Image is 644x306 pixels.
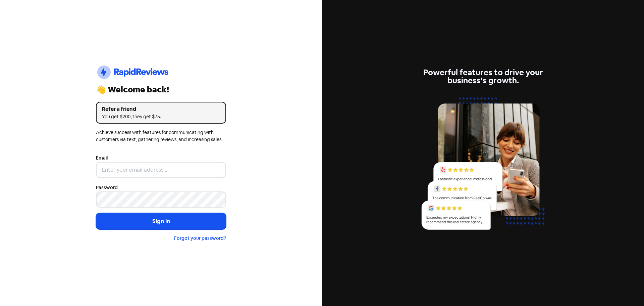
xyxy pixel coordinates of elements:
[96,162,226,178] input: Enter your email address...
[418,69,548,85] div: Powerful features to drive your business's growth.
[96,155,108,162] label: Email
[96,86,226,94] div: 👋 Welcome back!
[96,129,226,143] div: Achieve success with features for communicating with customers via text, gathering reviews, and i...
[174,235,226,241] a: Forgot your password?
[418,93,548,237] img: reviews
[96,184,118,191] label: Password
[102,113,220,120] div: You get $200, they get $75.
[102,105,220,113] div: Refer a friend
[96,213,226,230] button: Sign in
